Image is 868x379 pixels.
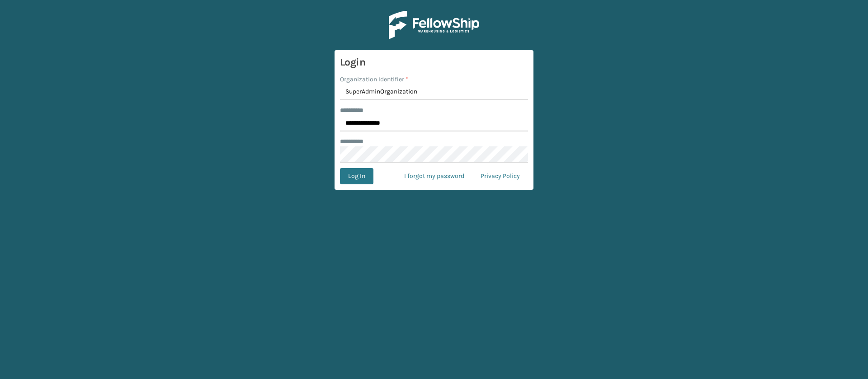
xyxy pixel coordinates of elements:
a: I forgot my password [396,168,472,184]
img: Logo [389,11,479,39]
h3: Login [340,56,528,69]
a: Privacy Policy [472,168,528,184]
label: Organization Identifier [340,75,408,84]
button: Log In [340,168,373,184]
